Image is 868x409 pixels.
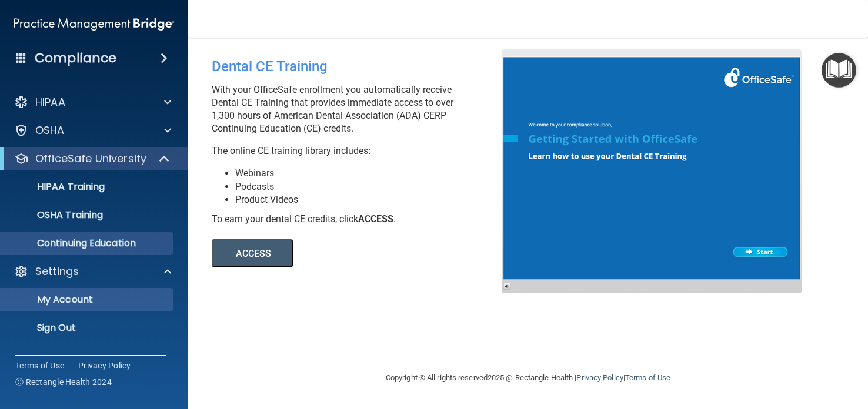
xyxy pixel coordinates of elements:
[78,360,131,371] a: Privacy Policy
[15,360,64,371] a: Terms of Use
[8,322,168,334] p: Sign Out
[576,373,623,382] a: Privacy Policy
[35,264,79,279] p: Settings
[35,95,65,109] p: HIPAA
[8,294,168,306] p: My Account
[14,152,171,166] a: OfficeSafe University
[235,193,510,206] li: Product Videos
[35,50,116,66] h4: Compliance
[358,213,393,224] b: ACCESS
[212,145,510,157] p: The online CE training library includes:
[822,53,856,88] button: Open Resource Center
[8,237,168,249] p: Continuing Education
[8,181,105,193] p: HIPAA Training
[35,123,65,138] p: OSHA
[212,250,533,259] a: ACCESS
[14,95,171,109] a: HIPAA
[212,83,510,135] p: With your OfficeSafe enrollment you automatically receive Dental CE Training that provides immedi...
[212,213,510,226] div: To earn your dental CE credits, click .
[15,376,112,388] span: Ⓒ Rectangle Health 2024
[235,180,510,193] li: Podcasts
[809,328,854,373] iframe: Drift Widget Chat Controller
[212,49,510,83] div: Dental CE Training
[35,152,146,166] p: OfficeSafe University
[212,239,293,267] button: ACCESS
[14,264,171,279] a: Settings
[14,123,171,138] a: OSHA
[625,373,670,382] a: Terms of Use
[235,167,510,180] li: Webinars
[8,209,103,221] p: OSHA Training
[313,359,743,397] div: Copyright © All rights reserved 2025 @ Rectangle Health | |
[14,12,174,36] img: PMB logo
